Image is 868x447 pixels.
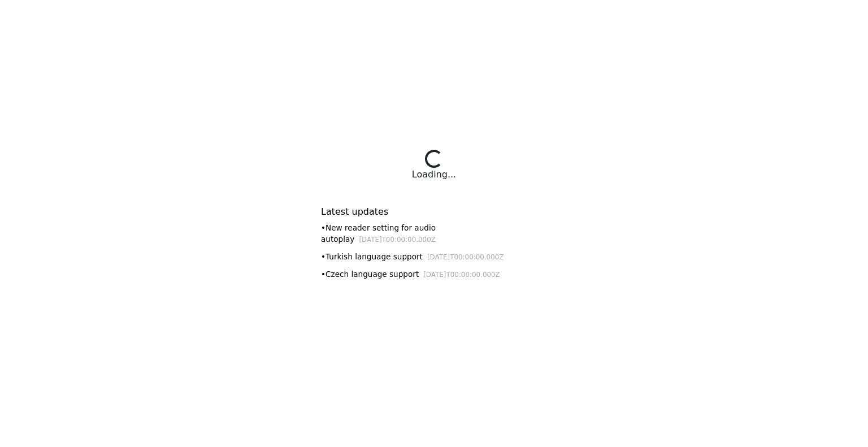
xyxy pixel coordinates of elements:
div: • Czech language support [321,268,547,280]
div: • New reader setting for audio autoplay [321,222,547,245]
h6: Latest updates [321,206,547,217]
small: [DATE]T00:00:00.000Z [359,236,436,244]
div: • Turkish language support [321,251,547,263]
small: [DATE]T00:00:00.000Z [423,271,500,279]
small: [DATE]T00:00:00.000Z [427,253,504,261]
div: Loading... [412,168,456,181]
